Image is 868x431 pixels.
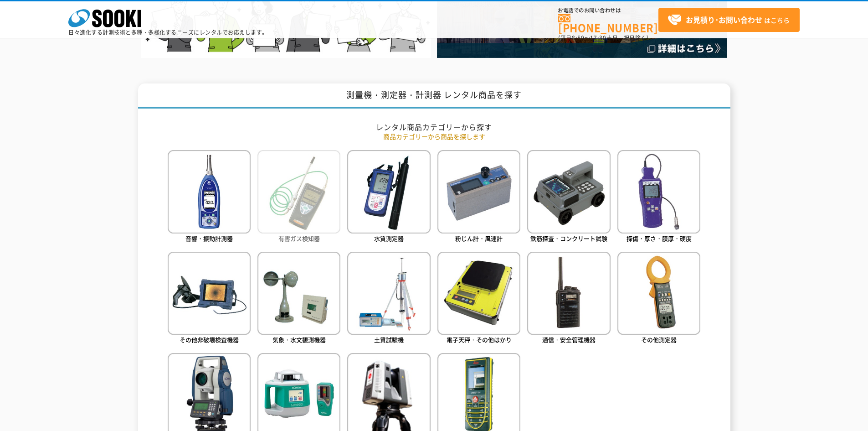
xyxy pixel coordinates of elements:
[168,150,251,233] img: 音響・振動計測器
[617,252,700,346] a: その他測定器
[168,252,251,346] a: その他非破壊検査機器
[447,335,512,344] span: 電子天秤・その他はかり
[668,13,790,27] span: はこちら
[257,252,340,346] a: 気象・水文観測機器
[347,252,430,335] img: 土質試験機
[437,252,520,346] a: 電子天秤・その他はかり
[572,34,585,42] span: 8:50
[278,234,320,243] span: 有害ガス検知器
[617,150,700,244] a: 探傷・厚さ・膜厚・硬度
[138,83,730,109] h1: 測量機・測定器・計測器 レンタル商品を探す
[185,234,233,243] span: 音響・振動計測器
[590,34,606,42] span: 17:30
[530,234,607,243] span: 鉄筋探査・コンクリート試験
[168,122,701,132] h2: レンタル商品カテゴリーから探す
[627,234,692,243] span: 探傷・厚さ・膜厚・硬度
[347,252,430,346] a: 土質試験機
[617,252,700,335] img: その他測定器
[527,150,610,244] a: 鉄筋探査・コンクリート試験
[641,335,677,344] span: その他測定器
[527,150,610,233] img: 鉄筋探査・コンクリート試験
[542,335,596,344] span: 通信・安全管理機器
[168,132,701,141] p: 商品カテゴリーから商品を探します
[180,335,239,344] span: その他非破壊検査機器
[68,30,268,35] p: 日々進化する計測技術と多種・多様化するニーズにレンタルでお応えします。
[558,14,658,33] a: [PHONE_NUMBER]
[168,150,251,244] a: 音響・振動計測器
[347,150,430,233] img: 水質測定器
[257,150,340,244] a: 有害ガス検知器
[617,150,700,233] img: 探傷・厚さ・膜厚・硬度
[527,252,610,335] img: 通信・安全管理機器
[437,150,520,244] a: 粉じん計・風速計
[374,335,404,344] span: 土質試験機
[374,234,404,243] span: 水質測定器
[168,252,251,335] img: その他非破壊検査機器
[437,150,520,233] img: 粉じん計・風速計
[437,252,520,335] img: 電子天秤・その他はかり
[455,234,503,243] span: 粉じん計・風速計
[257,252,340,335] img: 気象・水文観測機器
[272,335,326,344] span: 気象・水文観測機器
[686,14,762,25] strong: お見積り･お問い合わせ
[527,252,610,346] a: 通信・安全管理機器
[347,150,430,244] a: 水質測定器
[658,8,800,32] a: お見積り･お問い合わせはこちら
[558,8,658,13] span: お電話でのお問い合わせは
[558,34,648,42] span: (平日 ～ 土日、祝日除く)
[257,150,340,233] img: 有害ガス検知器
